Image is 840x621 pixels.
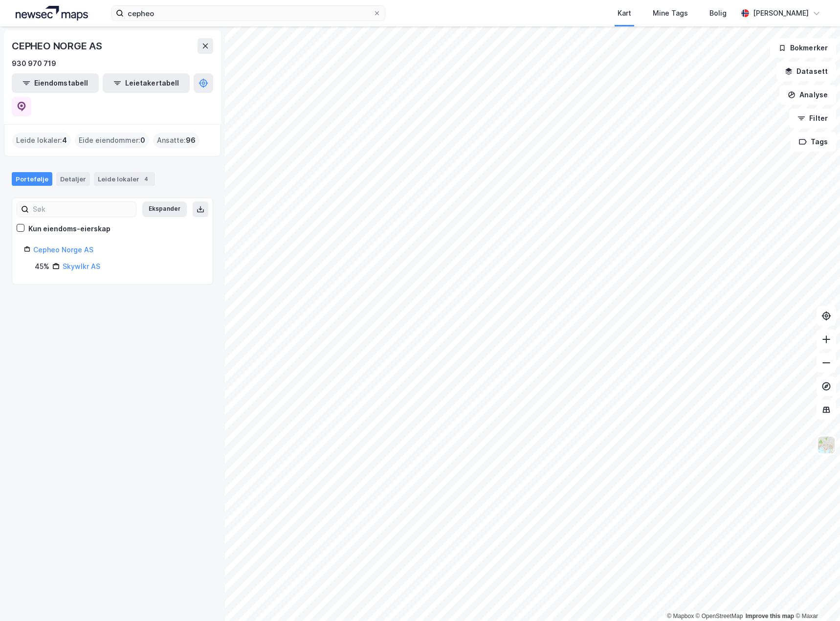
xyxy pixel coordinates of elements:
[746,613,794,620] a: Improve this map
[140,134,145,146] span: 0
[709,7,727,19] div: Bolig
[12,172,52,186] div: Portefølje
[94,172,155,186] div: Leide lokaler
[791,574,840,621] iframe: Chat Widget
[63,262,100,270] a: Skywlkr AS
[667,613,694,620] a: Mapbox
[696,613,743,620] a: OpenStreetMap
[142,201,187,217] button: Ekspander
[12,73,99,93] button: Eiendomstabell
[770,38,836,58] button: Bokmerker
[124,6,373,21] input: Søk på adresse, matrikkel, gårdeiere, leietakere eller personer
[789,109,836,128] button: Filter
[62,134,67,146] span: 4
[16,6,88,21] img: logo.a4113a55bc3d86da70a041830d287a7e.svg
[56,172,90,186] div: Detaljer
[753,7,809,19] div: [PERSON_NAME]
[141,174,151,184] div: 4
[653,7,688,19] div: Mine Tags
[35,261,49,272] div: 45%
[12,133,71,148] div: Leide lokaler :
[779,85,836,105] button: Analyse
[29,202,136,217] input: Søk
[12,38,104,54] div: CEPHEO NORGE AS
[12,58,56,69] div: 930 970 719
[153,133,199,148] div: Ansatte :
[75,133,149,148] div: Eide eiendommer :
[791,574,840,621] div: Kontrollprogram for chat
[103,73,190,93] button: Leietakertabell
[817,436,836,454] img: Z
[186,134,196,146] span: 96
[28,223,111,235] div: Kun eiendoms-eierskap
[33,245,93,254] a: Cepheo Norge AS
[791,132,836,152] button: Tags
[776,62,836,81] button: Datasett
[618,7,631,19] div: Kart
